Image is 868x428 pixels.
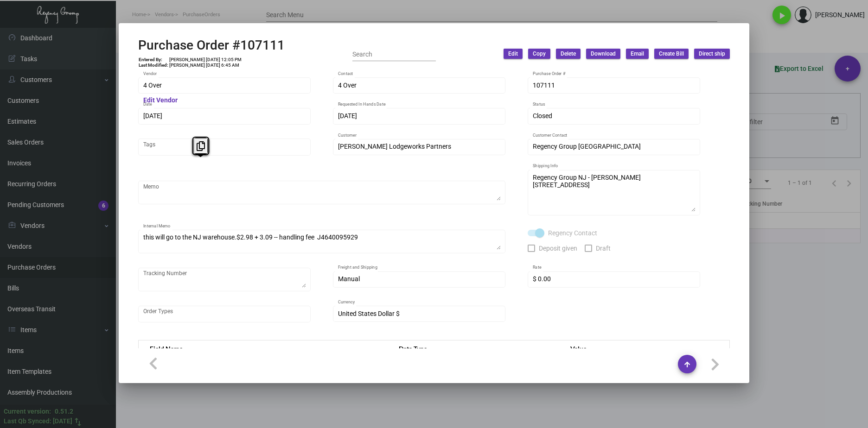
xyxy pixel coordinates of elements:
[528,49,550,59] button: Copy
[561,340,729,357] th: Value
[626,49,649,59] button: Email
[4,407,51,416] div: Current version:
[533,50,546,58] span: Copy
[548,227,597,239] span: Regency Contact
[169,63,242,68] td: [PERSON_NAME] [DATE] 6:45 AM
[389,340,561,357] th: Data Type
[338,275,360,283] span: Manual
[139,340,390,357] th: Field Name
[508,50,518,58] span: Edit
[631,50,644,58] span: Email
[654,49,689,59] button: Create Bill
[556,49,581,59] button: Delete
[699,50,725,58] span: Direct ship
[197,141,205,151] i: Copy
[694,49,730,59] button: Direct ship
[586,49,620,59] button: Download
[138,38,285,53] h2: Purchase Order #107111
[533,112,552,120] span: Closed
[504,49,523,59] button: Edit
[169,57,242,63] td: [PERSON_NAME] [DATE] 12:05 PM
[591,50,616,58] span: Download
[659,50,684,58] span: Create Bill
[55,407,73,416] div: 0.51.2
[561,50,576,58] span: Delete
[138,57,169,63] td: Entered By:
[596,243,611,254] span: Draft
[138,63,169,68] td: Last Modified:
[539,243,577,254] span: Deposit given
[4,416,72,426] div: Last Qb Synced: [DATE]
[143,97,178,104] mat-hint: Edit Vendor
